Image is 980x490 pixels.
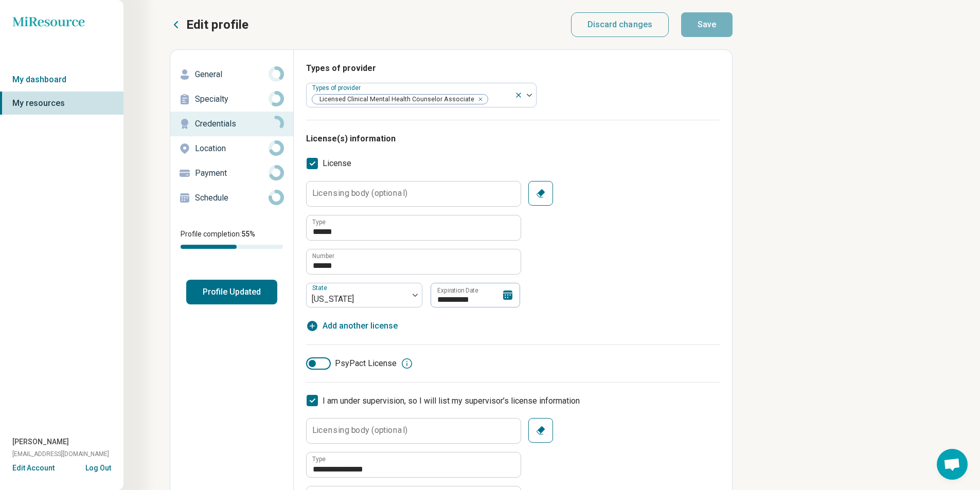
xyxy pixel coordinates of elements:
button: Discard changes [571,12,669,37]
span: 55 % [241,230,255,238]
span: [PERSON_NAME] [12,437,69,447]
span: [EMAIL_ADDRESS][DOMAIN_NAME] [12,449,109,459]
span: Add another license [323,320,398,332]
p: General [195,68,269,81]
p: Schedule [195,192,269,204]
label: Types of provider [312,84,363,92]
label: Licensing body (optional) [312,426,407,434]
a: Payment [170,161,293,186]
button: Save [681,12,733,37]
p: Credentials [195,118,269,130]
label: Licensing body (optional) [312,189,407,197]
button: Edit Account [12,463,55,474]
label: Type [312,456,326,462]
button: Add another license [306,320,398,332]
span: Licensed Clinical Mental Health Counselor Associate [312,95,477,104]
p: Payment [195,167,269,179]
a: Credentials [170,112,293,136]
span: I am under supervision, so I will list my supervisor’s license information [323,396,580,406]
label: Type [312,219,326,225]
label: PsyPact License [306,357,397,370]
p: Edit profile [186,16,248,33]
button: Log Out [85,463,111,471]
span: License [323,157,351,170]
label: Number [312,253,334,259]
a: Specialty [170,87,293,112]
input: credential.licenses.0.name [307,215,521,240]
p: Location [195,142,269,155]
div: Profile completion: [170,223,293,255]
input: credential.supervisorLicense.0.name [307,452,521,477]
button: Profile Updated [186,280,277,304]
a: Location [170,136,293,161]
button: Edit profile [170,16,248,33]
div: Profile completion [181,245,283,249]
label: State [312,284,329,292]
a: Schedule [170,186,293,210]
h3: Types of provider [306,62,720,75]
h3: License(s) information [306,133,720,145]
p: Specialty [195,93,269,105]
a: General [170,62,293,87]
a: Open chat [937,449,968,480]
